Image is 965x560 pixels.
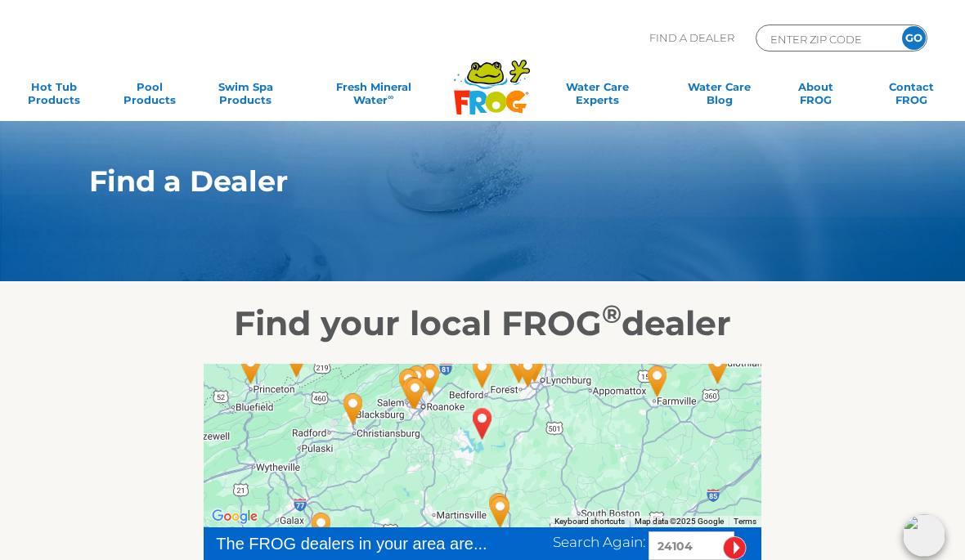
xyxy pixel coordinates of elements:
div: The FROG dealers in your area are... [216,515,488,540]
h1: Find a Dealer [89,149,817,181]
div: HUDDLESTON, VA 24104 [457,379,508,436]
sup: ® [602,282,622,313]
div: Aqua Pros Pools & Spas - Lynchburg - 26 miles away. [503,326,554,383]
h2: Find your local FROG dealer [65,286,900,327]
div: National Pools of Roanoke, Inc. - 29 miles away. [392,336,442,393]
span: Search Again: [553,517,645,534]
div: Waterworks of Roanoke Inc - 25 miles away. [405,334,456,392]
div: Summertime Pool & Spa Inc. - 32 miles away. [474,464,524,521]
a: ContactFROG [874,64,949,96]
div: Pool Wizard - Amelia - 89 miles away. [693,323,743,380]
div: Little River Pool & Spa - 48 miles away. [328,364,379,421]
span: Map data ©2025 Google [635,500,724,509]
div: Wood Pool Services LLC - 88 miles away. [226,323,276,380]
a: Terms (opens in new tab) [734,500,756,509]
p: Find A Dealer [649,8,734,35]
div: H2O Zone - 33 miles away. [475,467,526,524]
img: Google [208,490,262,511]
div: Aqua Pros Pools & Spas - Bedford - 19 miles away. [457,327,508,384]
img: openIcon [903,498,945,540]
div: Water By Design - Roanoke - 27 miles away. [390,348,441,405]
a: PoolProducts [112,64,186,96]
a: Hot TubProducts [16,64,91,96]
a: AboutFROG [779,64,853,96]
a: Fresh MineralWater∞ [304,64,443,96]
div: Leisure Designs - 71 miles away. [296,483,347,540]
a: Swim SpaProducts [209,64,283,96]
div: Perry Pools, Inc. - 29 miles away. [509,321,560,379]
input: Zip Code Form [769,13,879,32]
a: Water CareBlog [682,64,756,96]
div: Pool Wizard - Farmville - 66 miles away. [632,336,683,393]
div: Aqua Pros Pools & Spas - Salem - 31 miles away. [384,339,434,396]
a: Water CareExperts [534,64,661,96]
div: Aquarius Pools - 28 miles away. [388,347,438,405]
input: Submit [723,520,747,544]
sup: ∞ [388,76,393,85]
a: Open this area in Google Maps (opens a new window) [208,490,262,511]
button: Keyboard shortcuts [554,500,625,511]
input: GO [902,10,926,34]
